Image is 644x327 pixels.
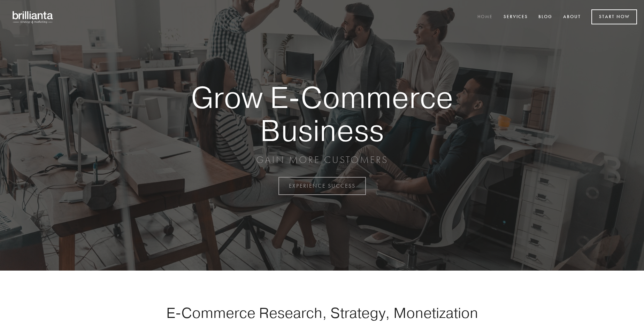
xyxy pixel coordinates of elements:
a: Start Now [591,9,637,24]
h1: E-Commerce Research, Strategy, Monetization [144,304,500,321]
a: Home [473,11,497,23]
a: EXPERIENCE SUCCESS [278,177,366,195]
a: Services [499,11,532,23]
a: Blog [534,11,557,23]
a: About [559,11,585,23]
strong: Grow E-Commerce Business [167,81,477,147]
p: GAIN MORE CUSTOMERS [167,154,477,166]
img: brillianta - research, strategy, marketing [7,7,59,27]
